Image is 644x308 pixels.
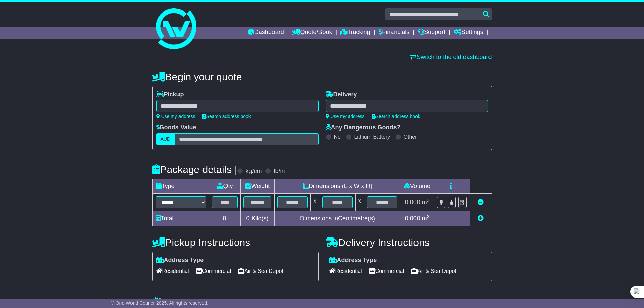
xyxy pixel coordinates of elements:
[196,266,231,276] span: Commercial
[273,168,285,175] label: lb/in
[422,199,430,206] span: m
[326,124,401,132] label: Any Dangerous Goods?
[111,300,209,306] span: © One World Courier 2025. All rights reserved.
[329,257,377,264] label: Address Type
[156,124,196,132] label: Goods Value
[248,27,284,39] a: Dashboard
[156,133,175,145] label: AUD
[405,199,420,206] span: 0.000
[156,257,204,264] label: Address Type
[292,27,332,39] a: Quote/Book
[152,179,209,194] td: Type
[202,114,251,119] a: Search address book
[311,194,319,211] td: x
[240,211,275,226] td: Kilo(s)
[404,134,417,140] label: Other
[369,266,404,276] span: Commercial
[454,27,483,39] a: Settings
[326,237,492,248] h4: Delivery Instructions
[411,266,456,276] span: Air & Sea Depot
[410,54,492,61] a: Switch to the old dashboard
[405,215,420,222] span: 0.000
[156,91,184,98] label: Pickup
[340,27,370,39] a: Tracking
[152,211,209,226] td: Total
[152,164,237,175] h4: Package details |
[238,266,283,276] span: Air & Sea Depot
[275,211,400,226] td: Dimensions in Centimetre(s)
[152,297,492,308] h4: Warranty & Insurance
[209,179,240,194] td: Qty
[400,179,434,194] td: Volume
[418,27,445,39] a: Support
[275,179,400,194] td: Dimensions (L x W x H)
[245,168,262,175] label: kg/cm
[240,179,275,194] td: Weight
[326,91,357,98] label: Delivery
[372,114,420,119] a: Search address book
[422,215,430,222] span: m
[379,27,409,39] a: Financials
[326,114,365,119] a: Use my address
[427,214,430,219] sup: 3
[355,194,364,211] td: x
[354,134,390,140] label: Lithium Battery
[152,71,492,82] h4: Begin your quote
[478,215,484,222] a: Add new item
[152,237,319,248] h4: Pickup Instructions
[209,211,240,226] td: 0
[334,134,341,140] label: No
[478,199,484,206] a: Remove this item
[427,198,430,203] sup: 3
[329,266,362,276] span: Residential
[156,114,195,119] a: Use my address
[246,215,249,222] span: 0
[156,266,189,276] span: Residential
